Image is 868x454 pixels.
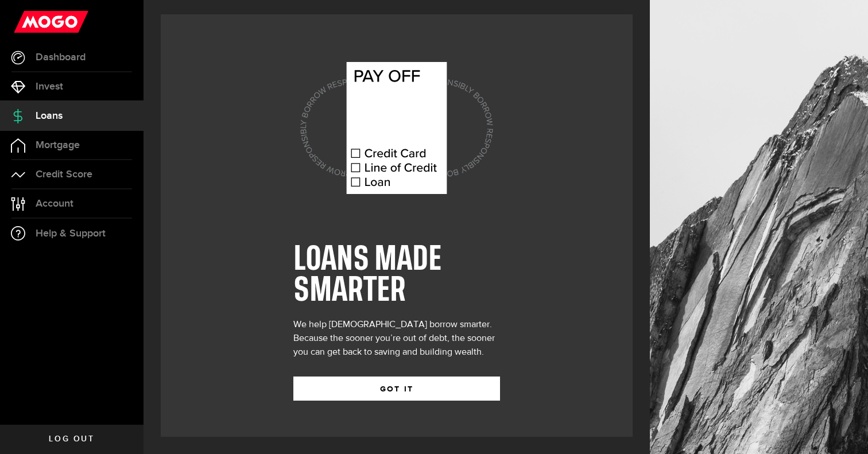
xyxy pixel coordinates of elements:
[36,52,86,63] span: Dashboard
[49,435,94,443] span: Log out
[293,318,500,359] div: We help [DEMOGRAPHIC_DATA] borrow smarter. Because the sooner you’re out of debt, the sooner you ...
[293,245,500,306] h1: LOANS MADE SMARTER
[36,199,73,209] span: Account
[36,169,92,180] span: Credit Score
[36,228,106,239] span: Help & Support
[293,377,500,401] button: GOT IT
[36,82,63,92] span: Invest
[36,140,80,150] span: Mortgage
[36,111,63,121] span: Loans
